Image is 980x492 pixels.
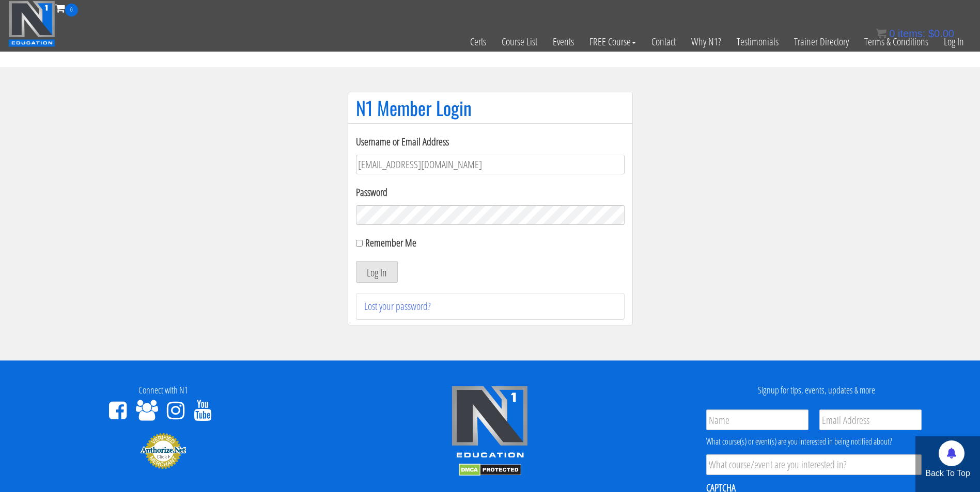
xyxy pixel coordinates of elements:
[819,409,922,430] input: Email Address
[683,17,729,67] a: Why N1?
[644,17,683,67] a: Contact
[928,28,934,39] span: $
[8,385,319,396] h4: Connect with N1
[55,1,78,15] a: 0
[462,17,494,67] a: Certs
[582,17,644,67] a: FREE Course
[459,464,521,476] img: DMCA.com Protection Status
[706,409,808,430] input: Name
[65,4,78,17] span: 0
[898,28,925,39] span: items:
[889,28,895,39] span: 0
[356,185,625,200] label: Password
[8,1,55,47] img: n1-education
[876,28,954,39] a: 0 items: $0.00
[928,28,954,39] bdi: 0.00
[729,17,786,67] a: Testimonials
[857,17,936,67] a: Terms & Conditions
[365,236,416,250] label: Remember Me
[356,134,625,150] label: Username or Email Address
[494,17,545,67] a: Course List
[706,435,922,448] div: What course(s) or event(s) are you interested in being notified about?
[661,385,972,396] h4: Signup for tips, events, updates & more
[545,17,582,67] a: Events
[140,432,186,469] img: Authorize.Net Merchant - Click to Verify
[706,454,922,475] input: What course/event are you interested in?
[936,17,972,67] a: Log In
[876,28,886,39] img: icon11.png
[364,299,431,313] a: Lost your password?
[786,17,857,67] a: Trainer Directory
[356,261,398,283] button: Log In
[356,97,625,118] h1: N1 Member Login
[451,385,528,462] img: n1-edu-logo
